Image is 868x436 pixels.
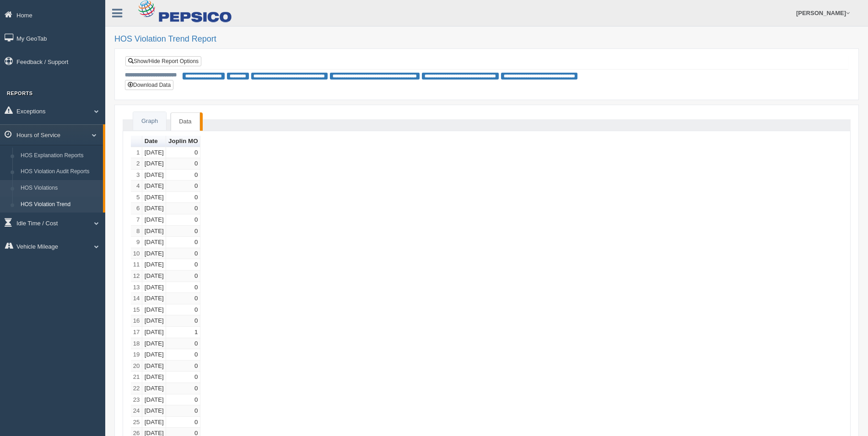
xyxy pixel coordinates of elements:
[142,136,166,147] th: Sort column
[166,338,200,350] td: 0
[131,293,142,304] td: 14
[166,214,200,226] td: 0
[142,405,166,417] td: [DATE]
[142,203,166,214] td: [DATE]
[133,112,166,131] a: Graph
[171,112,199,131] a: Data
[131,271,142,282] td: 12
[142,214,166,226] td: [DATE]
[114,35,859,44] h2: HOS Violation Trend Report
[131,192,142,203] td: 5
[142,327,166,338] td: [DATE]
[142,282,166,293] td: [DATE]
[125,80,173,90] button: Download Data
[131,147,142,159] td: 1
[131,214,142,226] td: 7
[142,248,166,260] td: [DATE]
[166,417,200,428] td: 0
[131,383,142,394] td: 22
[142,226,166,237] td: [DATE]
[166,405,200,417] td: 0
[142,192,166,203] td: [DATE]
[142,158,166,170] td: [DATE]
[166,304,200,316] td: 0
[166,327,200,338] td: 1
[166,136,200,147] th: Sort column
[166,271,200,282] td: 0
[131,394,142,406] td: 23
[131,304,142,316] td: 15
[125,56,201,66] a: Show/Hide Report Options
[142,361,166,372] td: [DATE]
[131,248,142,260] td: 10
[131,181,142,192] td: 4
[166,383,200,394] td: 0
[131,405,142,417] td: 24
[166,226,200,237] td: 0
[131,361,142,372] td: 20
[142,293,166,304] td: [DATE]
[166,394,200,406] td: 0
[142,147,166,159] td: [DATE]
[166,282,200,293] td: 0
[142,349,166,361] td: [DATE]
[131,237,142,248] td: 9
[131,338,142,350] td: 18
[131,327,142,338] td: 17
[131,282,142,293] td: 13
[142,372,166,383] td: [DATE]
[142,237,166,248] td: [DATE]
[166,315,200,327] td: 0
[142,259,166,271] td: [DATE]
[131,203,142,214] td: 6
[142,271,166,282] td: [DATE]
[166,170,200,181] td: 0
[166,203,200,214] td: 0
[166,158,200,170] td: 0
[142,417,166,428] td: [DATE]
[142,181,166,192] td: [DATE]
[131,170,142,181] td: 3
[16,197,103,213] a: HOS Violation Trend
[142,170,166,181] td: [DATE]
[142,304,166,316] td: [DATE]
[142,394,166,406] td: [DATE]
[166,147,200,159] td: 0
[166,192,200,203] td: 0
[166,237,200,248] td: 0
[131,259,142,271] td: 11
[142,315,166,327] td: [DATE]
[131,158,142,170] td: 2
[166,248,200,260] td: 0
[166,181,200,192] td: 0
[16,148,103,164] a: HOS Explanation Reports
[166,349,200,361] td: 0
[131,315,142,327] td: 16
[131,417,142,428] td: 25
[166,259,200,271] td: 0
[131,372,142,383] td: 21
[16,180,103,197] a: HOS Violations
[16,164,103,180] a: HOS Violation Audit Reports
[142,338,166,350] td: [DATE]
[142,383,166,394] td: [DATE]
[166,361,200,372] td: 0
[166,372,200,383] td: 0
[131,226,142,237] td: 8
[131,349,142,361] td: 19
[166,293,200,304] td: 0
